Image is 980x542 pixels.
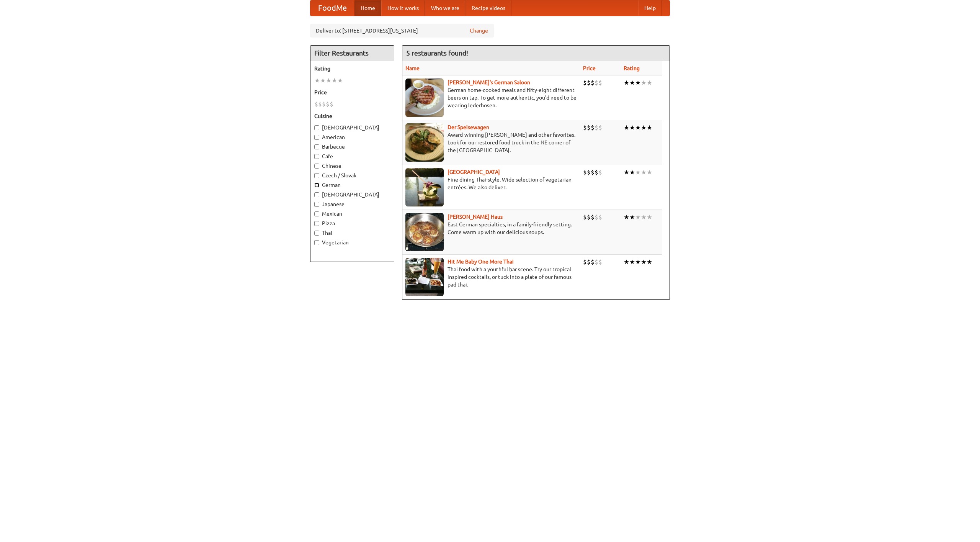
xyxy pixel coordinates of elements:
li: ★ [641,168,647,177]
li: ★ [641,123,647,132]
a: [PERSON_NAME] Haus [448,214,503,220]
img: satay.jpg [405,168,444,206]
label: German [314,181,390,189]
a: Recipe videos [465,0,511,16]
div: Deliver to: [STREET_ADDRESS][US_STATE] [310,24,494,38]
li: $ [591,258,595,266]
a: FoodMe [310,0,354,16]
a: Price [583,65,596,71]
li: $ [595,123,598,132]
li: ★ [635,79,641,87]
img: esthers.jpg [405,79,444,117]
li: $ [314,100,318,108]
a: Name [405,65,420,71]
li: $ [598,168,602,177]
label: Czech / Slovak [314,172,390,179]
a: How it works [381,0,425,16]
li: ★ [624,213,629,221]
li: $ [587,258,591,266]
li: ★ [635,123,641,132]
li: $ [587,79,591,87]
li: $ [587,213,591,221]
li: $ [587,168,591,177]
li: $ [318,100,322,108]
li: ★ [337,76,343,85]
label: Cafe [314,152,390,160]
li: ★ [641,213,647,221]
input: Pizza [314,221,319,226]
a: Home [354,0,381,16]
label: Thai [314,229,390,237]
input: Japanese [314,202,319,207]
label: Mexican [314,210,390,218]
label: [DEMOGRAPHIC_DATA] [314,124,390,131]
label: Chinese [314,162,390,170]
a: Change [470,27,488,34]
li: $ [583,258,587,266]
li: ★ [635,258,641,266]
li: ★ [635,213,641,221]
li: ★ [629,258,635,266]
li: ★ [332,76,337,85]
li: $ [598,123,602,132]
a: Rating [624,65,640,71]
li: $ [583,213,587,221]
input: Mexican [314,211,319,216]
a: [GEOGRAPHIC_DATA] [448,169,500,175]
li: ★ [647,123,652,132]
label: Vegetarian [314,239,390,246]
img: kohlhaus.jpg [405,213,444,251]
li: $ [595,258,598,266]
a: Hit Me Baby One More Thai [448,259,514,265]
li: $ [598,79,602,87]
li: $ [583,79,587,87]
a: Der Speisewagen [448,124,489,130]
li: ★ [326,76,332,85]
a: Help [638,0,662,16]
li: $ [587,123,591,132]
li: ★ [647,258,652,266]
li: ★ [647,168,652,177]
h5: Cuisine [314,112,390,120]
li: ★ [635,168,641,177]
li: $ [595,168,598,177]
li: $ [591,123,595,132]
input: Barbecue [314,144,319,149]
li: ★ [641,79,647,87]
input: Chinese [314,164,319,169]
p: Fine dining Thai-style. Wide selection of vegetarian entrées. We also deliver. [405,176,577,191]
li: ★ [629,79,635,87]
label: Pizza [314,219,390,227]
img: babythai.jpg [405,258,444,296]
li: $ [598,258,602,266]
p: German home-cooked meals and fifty-eight different beers on tap. To get more authentic, you'd nee... [405,86,577,109]
li: $ [330,100,333,108]
li: ★ [314,76,320,85]
a: Who we are [425,0,465,16]
li: ★ [647,213,652,221]
li: ★ [624,168,629,177]
li: $ [598,213,602,221]
input: [DEMOGRAPHIC_DATA] [314,192,319,197]
b: [PERSON_NAME]'s German Saloon [448,79,530,85]
input: Thai [314,231,319,236]
p: Award-winning [PERSON_NAME] and other favorites. Look for our restored food truck in the NE corne... [405,131,577,154]
li: $ [326,100,330,108]
li: ★ [629,213,635,221]
li: $ [591,213,595,221]
li: $ [595,79,598,87]
li: $ [595,213,598,221]
input: [DEMOGRAPHIC_DATA] [314,125,319,130]
label: Japanese [314,200,390,208]
ng-pluralize: 5 restaurants found! [406,49,468,57]
p: East German specialties, in a family-friendly setting. Come warm up with our delicious soups. [405,221,577,236]
label: [DEMOGRAPHIC_DATA] [314,191,390,198]
li: $ [583,168,587,177]
li: $ [583,123,587,132]
li: ★ [624,123,629,132]
li: ★ [629,168,635,177]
